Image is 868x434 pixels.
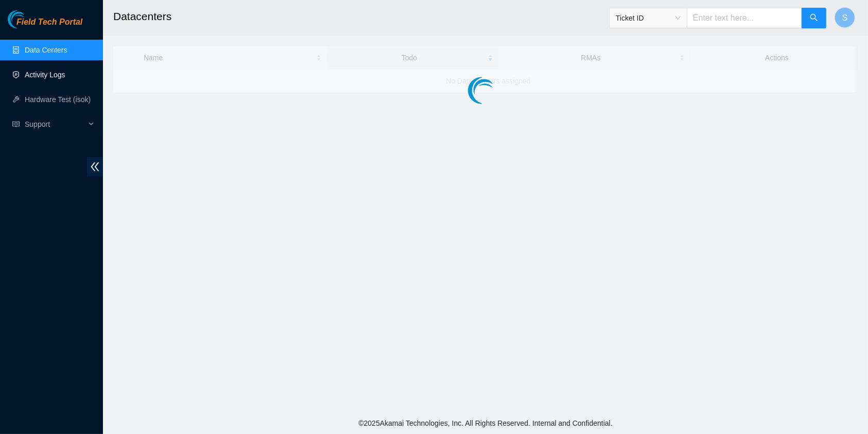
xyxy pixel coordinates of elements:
footer: © 2025 Akamai Technologies, Inc. All Rights Reserved. Internal and Confidential. [103,412,868,434]
input: Enter text here... [687,8,802,28]
a: Data Centers [25,46,67,54]
span: double-left [87,157,103,176]
a: Akamai TechnologiesField Tech Portal [8,19,82,32]
span: Field Tech Portal [16,18,82,27]
span: Support [25,114,85,135]
img: Akamai Technologies [8,10,52,28]
span: S [842,11,848,24]
button: search [802,8,826,28]
span: read [12,121,20,128]
span: search [810,13,818,23]
span: Ticket ID [616,10,681,26]
button: S [835,7,855,28]
a: Activity Logs [25,71,65,79]
a: Hardware Test (isok) [25,95,91,104]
